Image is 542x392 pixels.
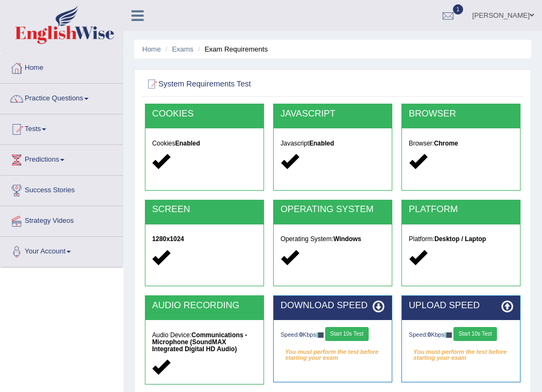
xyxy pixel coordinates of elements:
[152,235,184,243] strong: 1280x1024
[152,140,257,147] h5: Cookies
[281,140,385,147] h5: Javascript
[152,332,257,353] h5: Audio Device:
[145,77,378,91] h2: System Requirements Test
[434,235,486,243] strong: Desktop / Laptop
[333,235,361,243] strong: Windows
[409,205,514,215] h2: PLATFORM
[142,45,161,53] a: Home
[316,332,324,337] img: ajax-loader-fb-connection.gif
[281,205,385,215] h2: OPERATING SYSTEM
[409,236,514,243] h5: Platform:
[1,145,123,172] a: Predictions
[152,331,247,353] strong: Communications - Microphone (SoundMAX Integrated Digital HD Audio)
[195,44,268,54] li: Exam Requirements
[299,331,303,338] strong: 0
[1,206,123,233] a: Strategy Videos
[409,345,514,359] em: You must perform the test before starting your exam
[281,109,385,119] h2: JAVASCRIPT
[409,140,514,147] h5: Browser:
[428,331,431,338] strong: 0
[1,84,123,111] a: Practice Questions
[409,109,514,119] h2: BROWSER
[152,301,257,311] h2: AUDIO RECORDING
[453,4,464,14] span: 1
[281,345,385,359] em: You must perform the test before starting your exam
[281,236,385,243] h5: Operating System:
[1,176,123,202] a: Success Stories
[409,327,514,343] div: Speed: Kbps
[152,205,257,215] h2: SCREEN
[1,114,123,141] a: Tests
[309,140,334,147] strong: Enabled
[152,109,257,119] h2: COOKIES
[325,327,369,341] button: Start 10s Test
[409,301,514,311] h2: UPLOAD SPEED
[444,332,452,337] img: ajax-loader-fb-connection.gif
[281,327,385,343] div: Speed: Kbps
[172,45,194,53] a: Exams
[453,327,497,341] button: Start 10s Test
[281,301,385,311] h2: DOWNLOAD SPEED
[434,140,458,147] strong: Chrome
[1,237,123,264] a: Your Account
[1,53,123,80] a: Home
[175,140,200,147] strong: Enabled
